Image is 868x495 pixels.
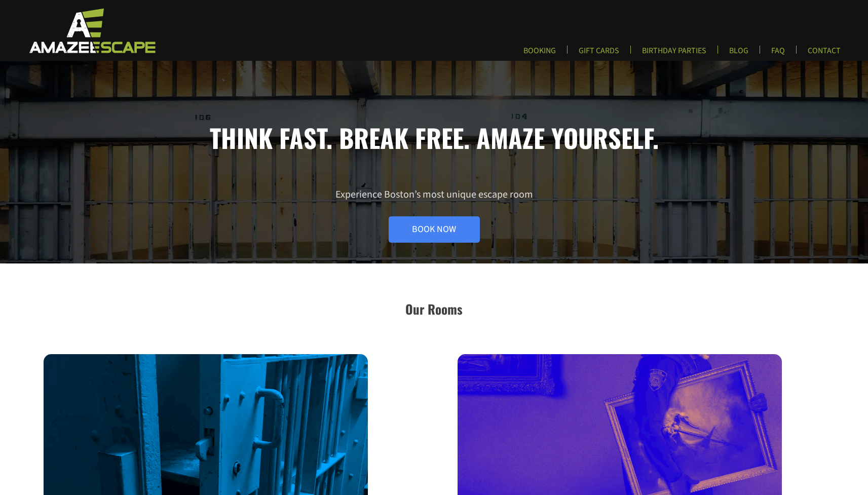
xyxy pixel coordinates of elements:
[515,46,564,62] a: BOOKING
[571,46,627,62] a: GIFT CARDS
[634,46,714,62] a: BIRTHDAY PARTIES
[389,216,480,243] a: Book Now
[44,188,825,243] p: Experience Boston’s most unique escape room
[44,122,825,153] h1: Think fast. Break free. Amaze yourself.
[721,46,757,62] a: BLOG
[16,7,166,54] img: Escape Room Game in Boston Area
[763,46,793,62] a: FAQ
[800,46,849,62] a: CONTACT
